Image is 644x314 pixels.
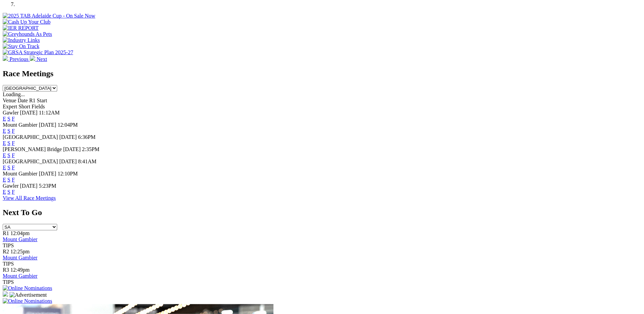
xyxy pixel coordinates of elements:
a: E [3,140,6,146]
img: Greyhounds As Pets [3,31,52,37]
span: R2 [3,249,9,254]
a: E [3,116,6,122]
img: GRSA Strategic Plan 2025-27 [3,49,73,56]
span: [DATE] [39,171,57,176]
span: [DATE] [20,110,38,116]
a: F [12,152,15,158]
span: TIPS [3,279,14,285]
span: [GEOGRAPHIC_DATA] [3,159,58,164]
img: Stay On Track [3,43,39,49]
span: Loading... [3,91,25,97]
a: F [12,177,15,183]
span: 6:36PM [78,134,96,140]
span: [DATE] [39,122,57,128]
span: Previous [9,56,28,62]
span: [GEOGRAPHIC_DATA] [3,134,58,140]
img: 2025 TAB Adelaide Cup - On Sale Now [3,13,95,19]
span: 12:04pm [10,230,30,236]
span: 12:04PM [58,122,78,128]
span: [DATE] [63,146,81,152]
a: E [3,128,6,134]
a: E [3,152,6,158]
a: F [12,128,15,134]
span: Mount Gambier [3,122,38,128]
a: F [12,189,15,195]
a: S [7,116,10,122]
span: [DATE] [20,183,38,189]
span: R3 [3,267,9,273]
a: S [7,165,10,170]
img: chevron-right-pager-white.svg [30,56,35,61]
h2: Next To Go [3,208,641,217]
img: Cash Up Your Club [3,19,50,25]
a: F [12,165,15,170]
a: F [12,140,15,146]
a: Mount Gambier [3,255,38,260]
span: TIPS [3,243,14,248]
img: Advertisement [9,292,47,298]
span: [DATE] [59,134,77,140]
span: TIPS [3,261,14,267]
span: Fields [31,104,45,109]
a: View All Race Meetings [3,195,56,201]
img: chevron-left-pager-white.svg [3,56,8,61]
span: Short [19,104,30,109]
a: E [3,189,6,195]
a: Mount Gambier [3,236,38,242]
span: 12:25pm [10,249,30,254]
a: F [12,116,15,122]
img: IER REPORT [3,25,39,31]
a: S [7,152,10,158]
a: E [3,177,6,183]
span: Gawler [3,183,19,189]
a: S [7,128,10,134]
span: 12:10PM [58,171,78,176]
h2: Race Meetings [3,69,641,78]
a: S [7,140,10,146]
span: Mount Gambier [3,171,38,176]
img: Online Nominations [3,285,52,291]
a: Next [30,56,47,62]
span: 8:41AM [78,159,96,164]
img: Online Nominations [3,298,52,304]
span: [PERSON_NAME] Bridge [3,146,62,152]
span: 5:23PM [39,183,57,189]
span: R1 [3,230,9,236]
a: S [7,189,10,195]
span: 12:49pm [10,267,30,273]
span: [DATE] [59,159,77,164]
span: R1 Start [29,98,47,103]
a: Mount Gambier [3,273,38,279]
span: 2:35PM [82,146,99,152]
span: Date [18,98,28,103]
a: S [7,177,10,183]
span: Gawler [3,110,19,116]
a: Previous [3,56,30,62]
span: 11:12AM [39,110,60,116]
span: Venue [3,98,16,103]
img: Industry Links [3,37,40,43]
span: Expert [3,104,17,109]
span: Next [37,56,47,62]
img: 15187_Greyhounds_GreysPlayCentral_Resize_SA_WebsiteBanner_300x115_2025.jpg [3,291,8,297]
a: E [3,165,6,170]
